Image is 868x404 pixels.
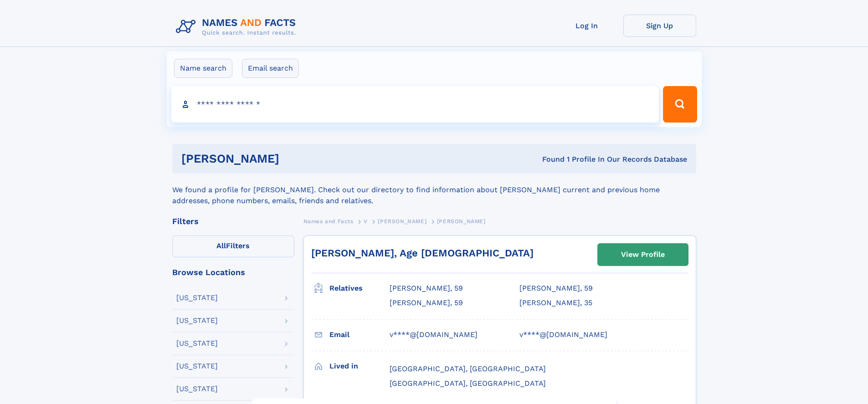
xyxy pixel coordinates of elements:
[663,86,697,123] button: Search Button
[437,218,486,225] span: [PERSON_NAME]
[176,340,218,347] div: [US_STATE]
[176,294,218,302] div: [US_STATE]
[172,268,294,276] div: Browse Locations
[329,327,390,343] h3: Email
[378,218,426,225] span: [PERSON_NAME]
[378,215,426,227] a: [PERSON_NAME]
[181,153,411,164] h1: [PERSON_NAME]
[390,283,463,293] a: [PERSON_NAME], 59
[176,385,218,393] div: [US_STATE]
[364,218,368,225] span: V
[390,298,463,308] a: [PERSON_NAME], 59
[303,215,354,227] a: Names and Facts
[176,363,218,370] div: [US_STATE]
[242,59,299,78] label: Email search
[623,15,696,37] a: Sign Up
[519,283,593,293] a: [PERSON_NAME], 59
[216,241,226,250] span: All
[364,215,368,227] a: V
[390,379,546,388] span: [GEOGRAPHIC_DATA], [GEOGRAPHIC_DATA]
[550,15,623,37] a: Log In
[176,317,218,324] div: [US_STATE]
[329,358,390,374] h3: Lived in
[411,154,687,164] div: Found 1 Profile In Our Records Database
[519,298,592,308] a: [PERSON_NAME], 35
[172,217,294,225] div: Filters
[598,244,688,266] a: View Profile
[621,244,665,265] div: View Profile
[174,59,232,78] label: Name search
[171,86,659,123] input: search input
[172,235,294,257] label: Filters
[311,247,534,259] a: [PERSON_NAME], Age [DEMOGRAPHIC_DATA]
[172,15,303,39] img: Logo Names and Facts
[390,364,546,373] span: [GEOGRAPHIC_DATA], [GEOGRAPHIC_DATA]
[172,174,696,206] div: We found a profile for [PERSON_NAME]. Check out our directory to find information about [PERSON_N...
[329,281,390,296] h3: Relatives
